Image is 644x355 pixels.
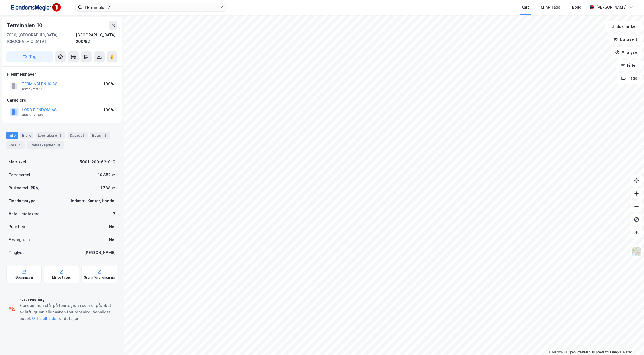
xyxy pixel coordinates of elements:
[84,249,115,256] div: [PERSON_NAME]
[27,141,64,149] div: Transaksjoner
[84,275,115,280] div: Grunnforurensning
[103,107,114,113] div: 100%
[9,236,30,243] div: Festegrunn
[605,21,642,32] button: Bokmerker
[6,32,76,45] div: 7080, [GEOGRAPHIC_DATA], [GEOGRAPHIC_DATA]
[17,143,22,148] div: 2
[6,51,53,62] button: Tag
[541,4,560,11] div: Mine Tags
[19,302,115,322] div: Eiendommen står på tomtegrunn som er påvirket av luft, grunn eller annen forurensning. Vennligst ...
[109,224,115,230] div: Nei
[565,350,591,354] a: OpenStreetMap
[611,47,642,58] button: Analyse
[592,350,619,354] a: Improve this map
[617,329,644,355] div: Kontrollprogram for chat
[616,60,642,71] button: Filter
[617,329,644,355] iframe: Chat Widget
[6,141,25,149] div: ESG
[82,3,220,11] input: Søk på adresse, matrikkel, gårdeiere, leietakere eller personer
[6,21,43,30] div: Terminalen 10
[9,172,30,178] div: Tomteareal
[9,249,24,256] div: Tinglyst
[9,211,40,217] div: Antall leietakere
[109,236,115,243] div: Nei
[102,133,108,138] div: 2
[9,1,63,13] img: F4PB6Px+NJ5v8B7XTbfpPpyloAAAAASUVORK5CYII=
[100,185,115,191] div: 1 788 ㎡
[9,185,40,191] div: Bruksareal (BRA)
[7,71,117,77] div: Hjemmelshaver
[56,143,61,148] div: 8
[36,132,65,139] div: Leietakere
[596,4,627,11] div: [PERSON_NAME]
[631,247,642,257] img: Z
[22,113,43,117] div: 988 802 093
[609,34,642,45] button: Datasett
[68,132,88,139] div: Datasett
[98,172,115,178] div: 10 352 ㎡
[9,159,26,165] div: Matrikkel
[549,350,563,354] a: Mapbox
[7,97,117,103] div: Gårdeiere
[19,296,115,303] div: Forurensning
[15,275,33,280] div: Geoinnsyn
[521,4,529,11] div: Kart
[76,32,117,45] div: [GEOGRAPHIC_DATA], 200/62
[52,275,71,280] div: Miljøstatus
[80,159,115,165] div: 5001-200-62-0-0
[20,132,33,139] div: Eiere
[6,132,18,139] div: Info
[103,81,114,87] div: 100%
[71,198,115,204] div: Industri, Kontor, Handel
[113,211,115,217] div: 3
[9,198,36,204] div: Eiendomstype
[90,132,110,139] div: Bygg
[22,87,43,92] div: 932 142 953
[9,224,26,230] div: Punktleie
[58,133,63,138] div: 3
[572,4,581,11] div: Bolig
[617,73,642,84] button: Tags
